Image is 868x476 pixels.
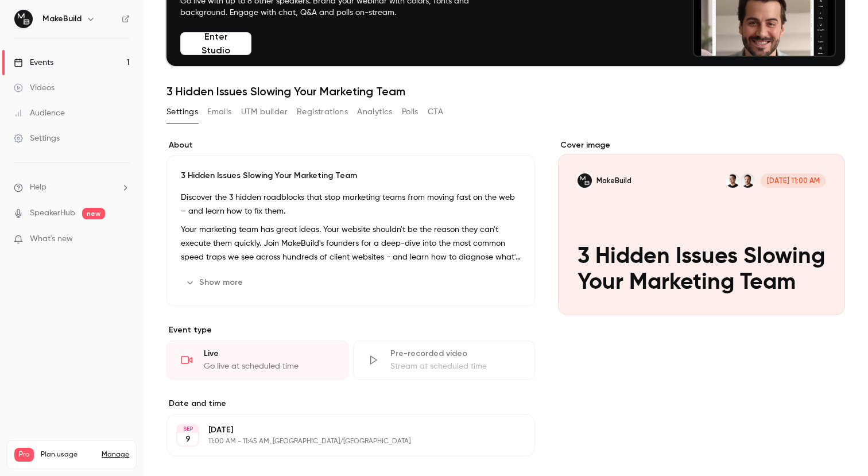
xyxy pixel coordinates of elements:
[204,361,334,372] div: Go live at scheduled time
[14,181,130,194] li: help-dropdown-opener
[241,103,288,121] button: UTM builder
[204,348,334,359] div: Live
[14,448,34,462] span: Pro
[208,424,474,436] p: [DATE]
[30,233,73,245] span: What's new
[208,437,474,446] p: 11:00 AM - 11:45 AM, [GEOGRAPHIC_DATA]/[GEOGRAPHIC_DATA]
[185,434,191,445] p: 9
[14,10,33,28] img: MakeBuild
[166,84,845,98] h1: 3 Hidden Issues Slowing Your Marketing Team
[14,107,65,119] div: Audience
[181,191,521,218] p: Discover the 3 hidden roadblocks that stop marketing teams from moving fast on the web – and lear...
[428,103,443,121] button: CTA
[42,13,82,25] h6: MakeBuild
[102,450,129,459] a: Manage
[30,181,46,194] span: Help
[30,207,75,219] a: SpeakerHub
[14,133,60,144] div: Settings
[166,340,348,380] div: LiveGo live at scheduled time
[166,398,535,409] label: Date and time
[180,32,251,55] button: Enter Studio
[207,103,231,121] button: Emails
[177,425,198,433] div: SEP
[181,170,521,181] p: 3 Hidden Issues Slowing Your Marketing Team
[166,140,535,151] label: About
[14,57,53,68] div: Events
[558,140,845,315] section: Cover image
[82,208,105,219] span: new
[14,82,55,94] div: Videos
[181,223,521,264] p: Your marketing team has great ideas. Your website shouldn't be the reason they can't execute them...
[166,324,535,336] p: Event type
[116,234,130,245] iframe: Noticeable Trigger
[353,340,535,380] div: Pre-recorded videoStream at scheduled time
[166,103,198,121] button: Settings
[297,103,348,121] button: Registrations
[558,140,845,151] label: Cover image
[402,103,418,121] button: Polls
[390,361,521,372] div: Stream at scheduled time
[41,450,95,459] span: Plan usage
[357,103,393,121] button: Analytics
[181,273,250,292] button: Show more
[390,348,521,359] div: Pre-recorded video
